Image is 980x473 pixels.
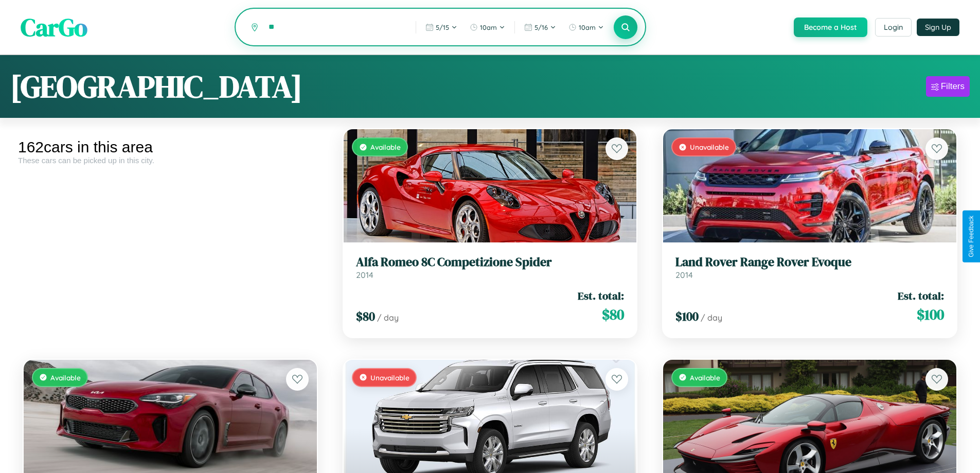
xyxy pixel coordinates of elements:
button: Filters [926,76,970,97]
div: Filters [941,81,965,92]
span: 10am [579,23,596,31]
button: Login [875,18,912,37]
span: Est. total: [898,288,944,303]
span: $ 100 [917,304,944,325]
span: Available [690,373,720,382]
a: Alfa Romeo 8C Competizione Spider2014 [356,255,625,280]
span: Unavailable [690,143,729,151]
span: / day [701,312,722,323]
span: CarGo [21,10,87,44]
button: 5/16 [519,19,561,36]
div: 162 cars in this area [18,138,323,156]
h1: [GEOGRAPHIC_DATA] [10,65,302,108]
div: Give Feedback [968,216,975,257]
span: 5 / 16 [534,23,548,31]
span: $ 100 [675,308,699,325]
span: 10am [480,23,497,31]
span: 2014 [356,270,373,280]
button: 5/15 [420,19,462,36]
button: Become a Host [794,17,867,37]
span: 5 / 15 [436,23,449,31]
span: Unavailable [370,373,409,382]
button: Sign Up [917,19,959,36]
button: 10am [465,19,510,36]
span: Available [370,143,401,151]
span: 2014 [675,270,693,280]
a: Land Rover Range Rover Evoque2014 [675,255,944,280]
span: / day [377,312,399,323]
h3: Alfa Romeo 8C Competizione Spider [356,255,625,270]
span: Available [50,373,81,382]
h3: Land Rover Range Rover Evoque [675,255,944,270]
span: $ 80 [602,304,624,325]
div: These cars can be picked up in this city. [18,156,323,165]
button: 10am [563,19,609,36]
span: $ 80 [356,308,375,325]
span: Est. total: [578,288,624,303]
